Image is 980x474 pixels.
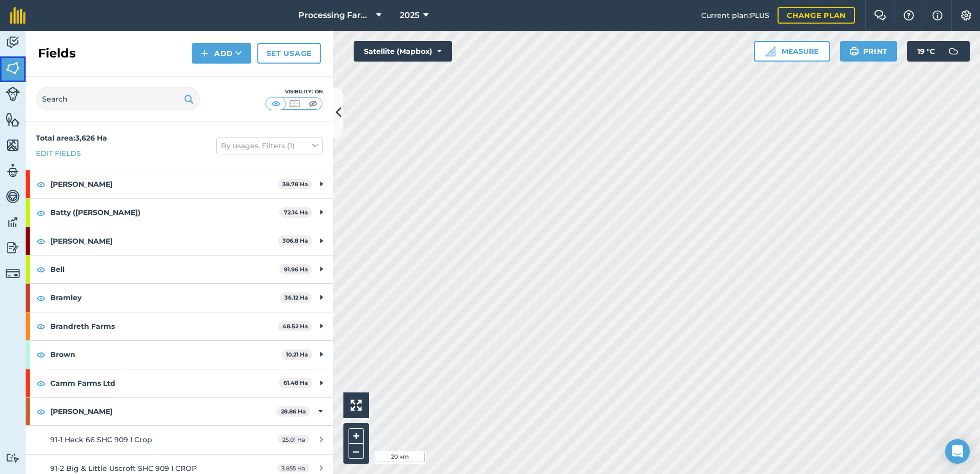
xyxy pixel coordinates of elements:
[349,428,364,444] button: +
[10,7,26,24] img: fieldmargin Logo
[286,351,308,358] strong: 10.21 Ha
[6,240,20,255] img: svg+xml;base64,PD94bWwgdmVyc2lvbj0iMS4wIiBlbmNvZGluZz0idXRmLTgiPz4KPCEtLSBHZW5lcmF0b3I6IEFkb2JlIE...
[907,41,970,62] button: 19 °C
[6,453,20,463] img: svg+xml;base64,PD94bWwgdmVyc2lvbj0iMS4wIiBlbmNvZGluZz0idXRmLTgiPz4KPCEtLSBHZW5lcmF0b3I6IEFkb2JlIE...
[6,35,20,50] img: svg+xml;base64,PD94bWwgdmVyc2lvbj0iMS4wIiBlbmNvZGluZz0idXRmLTgiPz4KPCEtLSBHZW5lcmF0b3I6IEFkb2JlIE...
[36,348,46,361] img: svg+xml;base64,PHN2ZyB4bWxucz0iaHR0cDovL3d3dy53My5vcmcvMjAwMC9zdmciIHdpZHRoPSIxOCIgaGVpZ2h0PSIyNC...
[26,426,333,453] a: 91-1 Heck 66 SHC 909 I Crop25.01 Ha
[351,400,362,411] img: Four arrows, one pointing top left, one top right, one bottom right and the last bottom left
[50,227,278,255] strong: [PERSON_NAME]
[50,464,197,473] span: 91-2 Big & Little Uscroft SHC 909 I CROP
[943,41,964,62] img: svg+xml;base64,PD94bWwgdmVyc2lvbj0iMS4wIiBlbmNvZGluZz0idXRmLTgiPz4KPCEtLSBHZW5lcmF0b3I6IEFkb2JlIE...
[282,237,308,244] strong: 306.8 Ha
[216,137,323,154] button: By usages, Filters (1)
[36,148,81,159] a: Edit fields
[50,341,281,368] strong: Brown
[6,87,20,101] img: svg+xml;base64,PD94bWwgdmVyc2lvbj0iMS4wIiBlbmNvZGluZz0idXRmLTgiPz4KPCEtLSBHZW5lcmF0b3I6IEFkb2JlIE...
[36,178,46,190] img: svg+xml;base64,PHN2ZyB4bWxucz0iaHR0cDovL3d3dy53My5vcmcvMjAwMC9zdmciIHdpZHRoPSIxOCIgaGVpZ2h0PSIyNC...
[50,312,278,340] strong: Brandreth Farms
[36,320,46,332] img: svg+xml;base64,PHN2ZyB4bWxucz0iaHR0cDovL3d3dy53My5vcmcvMjAwMC9zdmciIHdpZHRoPSIxOCIgaGVpZ2h0PSIyNC...
[270,98,282,109] img: svg+xml;base64,PHN2ZyB4bWxucz0iaHR0cDovL3d3dy53My5vcmcvMjAwMC9zdmciIHdpZHRoPSI1MCIgaGVpZ2h0PSI0MC...
[917,41,935,62] span: 19 ° C
[201,47,208,60] img: svg+xml;base64,PHN2ZyB4bWxucz0iaHR0cDovL3d3dy53My5vcmcvMjAwMC9zdmciIHdpZHRoPSIxNCIgaGVpZ2h0PSIyNC...
[849,45,859,57] img: svg+xml;base64,PHN2ZyB4bWxucz0iaHR0cDovL3d3dy53My5vcmcvMjAwMC9zdmciIHdpZHRoPSIxOSIgaGVpZ2h0PSIyNC...
[36,405,46,418] img: svg+xml;base64,PHN2ZyB4bWxucz0iaHR0cDovL3d3dy53My5vcmcvMjAwMC9zdmciIHdpZHRoPSIxOCIgaGVpZ2h0PSIyNC...
[282,181,308,188] strong: 38.78 Ha
[288,98,301,109] img: svg+xml;base64,PHN2ZyB4bWxucz0iaHR0cDovL3d3dy53My5vcmcvMjAwMC9zdmciIHdpZHRoPSI1MCIgaGVpZ2h0PSI0MC...
[778,7,855,24] a: Change plan
[26,227,333,255] div: [PERSON_NAME]306.8 Ha
[26,398,333,425] div: [PERSON_NAME]28.86 Ha
[765,46,775,56] img: Ruler icon
[307,98,319,109] img: svg+xml;base64,PHN2ZyB4bWxucz0iaHR0cDovL3d3dy53My5vcmcvMjAwMC9zdmciIHdpZHRoPSI1MCIgaGVpZ2h0PSI0MC...
[36,235,46,247] img: svg+xml;base64,PHN2ZyB4bWxucz0iaHR0cDovL3d3dy53My5vcmcvMjAwMC9zdmciIHdpZHRoPSIxOCIgaGVpZ2h0PSIyNC...
[6,189,20,204] img: svg+xml;base64,PD94bWwgdmVyc2lvbj0iMS4wIiBlbmNvZGluZz0idXRmLTgiPz4KPCEtLSBHZW5lcmF0b3I6IEFkb2JlIE...
[36,207,46,219] img: svg+xml;base64,PHN2ZyB4bWxucz0iaHR0cDovL3d3dy53My5vcmcvMjAwMC9zdmciIHdpZHRoPSIxOCIgaGVpZ2h0PSIyNC...
[6,266,20,281] img: svg+xml;base64,PD94bWwgdmVyc2lvbj0iMS4wIiBlbmNvZGluZz0idXRmLTgiPz4KPCEtLSBHZW5lcmF0b3I6IEFkb2JlIE...
[266,88,323,96] div: Visibility: On
[192,43,251,64] button: Add
[38,45,76,62] h2: Fields
[284,266,308,273] strong: 91.96 Ha
[6,112,20,127] img: svg+xml;base64,PHN2ZyB4bWxucz0iaHR0cDovL3d3dy53My5vcmcvMjAwMC9zdmciIHdpZHRoPSI1NiIgaGVpZ2h0PSI2MC...
[36,377,46,389] img: svg+xml;base64,PHN2ZyB4bWxucz0iaHR0cDovL3d3dy53My5vcmcvMjAwMC9zdmciIHdpZHRoPSIxOCIgaGVpZ2h0PSIyNC...
[701,10,769,21] span: Current plan : PLUS
[36,263,46,275] img: svg+xml;base64,PHN2ZyB4bWxucz0iaHR0cDovL3d3dy53My5vcmcvMjAwMC9zdmciIHdpZHRoPSIxOCIgaGVpZ2h0PSIyNC...
[298,9,372,22] span: Processing Farms
[26,255,333,283] div: Bell91.96 Ha
[50,170,278,198] strong: [PERSON_NAME]
[6,163,20,179] img: svg+xml;base64,PD94bWwgdmVyc2lvbj0iMS4wIiBlbmNvZGluZz0idXRmLTgiPz4KPCEtLSBHZW5lcmF0b3I6IEFkb2JlIE...
[50,199,279,226] strong: Batty ([PERSON_NAME])
[26,170,333,198] div: [PERSON_NAME]38.78 Ha
[932,9,943,22] img: svg+xml;base64,PHN2ZyB4bWxucz0iaHR0cDovL3d3dy53My5vcmcvMjAwMC9zdmciIHdpZHRoPSIxNyIgaGVpZ2h0PSIxNy...
[50,284,280,311] strong: Bramley
[6,137,20,153] img: svg+xml;base64,PHN2ZyB4bWxucz0iaHR0cDovL3d3dy53My5vcmcvMjAwMC9zdmciIHdpZHRoPSI1NiIgaGVpZ2h0PSI2MC...
[278,435,310,444] span: 25.01 Ha
[36,133,107,143] strong: Total area : 3,626 Ha
[50,435,152,444] span: 91-1 Heck 66 SHC 909 I Crop
[36,87,200,111] input: Search
[26,199,333,226] div: Batty ([PERSON_NAME])72.14 Ha
[50,369,279,397] strong: Camm Farms Ltd
[284,209,308,216] strong: 72.14 Ha
[400,9,419,22] span: 2025
[26,312,333,340] div: Brandreth Farms48.52 Ha
[840,41,897,62] button: Print
[26,369,333,397] div: Camm Farms Ltd61.48 Ha
[283,379,308,386] strong: 61.48 Ha
[50,398,276,425] strong: [PERSON_NAME]
[6,214,20,230] img: svg+xml;base64,PD94bWwgdmVyc2lvbj0iMS4wIiBlbmNvZGluZz0idXRmLTgiPz4KPCEtLSBHZW5lcmF0b3I6IEFkb2JlIE...
[945,439,970,464] div: Open Intercom Messenger
[277,464,310,472] span: 3.855 Ha
[36,292,46,304] img: svg+xml;base64,PHN2ZyB4bWxucz0iaHR0cDovL3d3dy53My5vcmcvMjAwMC9zdmciIHdpZHRoPSIxOCIgaGVpZ2h0PSIyNC...
[282,323,308,330] strong: 48.52 Ha
[26,341,333,368] div: Brown10.21 Ha
[349,444,364,459] button: –
[184,93,194,105] img: svg+xml;base64,PHN2ZyB4bWxucz0iaHR0cDovL3d3dy53My5vcmcvMjAwMC9zdmciIHdpZHRoPSIxOSIgaGVpZ2h0PSIyNC...
[754,41,830,62] button: Measure
[903,10,915,21] img: A question mark icon
[874,10,886,21] img: Two speech bubbles overlapping with the left bubble in the forefront
[50,255,279,283] strong: Bell
[284,294,308,301] strong: 36.12 Ha
[354,41,452,62] button: Satellite (Mapbox)
[281,408,306,415] strong: 28.86 Ha
[6,61,20,76] img: svg+xml;base64,PHN2ZyB4bWxucz0iaHR0cDovL3d3dy53My5vcmcvMjAwMC9zdmciIHdpZHRoPSI1NiIgaGVpZ2h0PSI2MC...
[26,284,333,311] div: Bramley36.12 Ha
[960,10,972,21] img: A cog icon
[257,43,321,64] a: Set usage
